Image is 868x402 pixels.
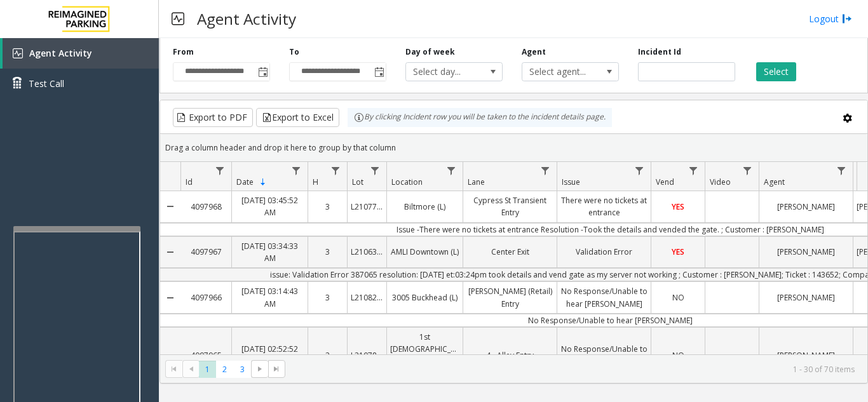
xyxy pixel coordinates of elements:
div: Data table [160,162,867,354]
img: infoIcon.svg [354,112,364,123]
a: L21082601 [348,288,386,307]
label: Agent [522,46,546,58]
span: Page 2 [216,361,233,378]
button: Export to Excel [256,108,339,127]
span: H [313,177,318,187]
a: Center Exit [463,243,557,261]
a: 4097968 [180,198,231,216]
a: Agent Activity [3,38,159,69]
a: 3 [308,198,347,216]
button: Export to PDF [173,108,253,127]
span: Go to the next page [251,360,268,378]
span: Lane [468,177,485,187]
span: Select day... [406,63,483,81]
a: L21063900 [348,243,386,261]
span: Id [186,177,193,187]
img: logout [842,12,852,25]
a: Vend Filter Menu [685,162,702,179]
a: 3 [308,288,347,307]
span: Go to the next page [255,364,265,374]
a: [PERSON_NAME] [759,346,853,365]
a: YES [651,243,705,261]
a: YES [651,198,705,216]
a: Validation Error [557,243,651,261]
span: NO [672,350,684,361]
img: 'icon' [13,48,23,58]
a: 2 [308,346,347,365]
span: NO [672,292,684,303]
span: Issue [562,177,580,187]
a: L21077300 [348,198,386,216]
div: Drag a column header and drop it here to group by that column [160,137,867,159]
a: Collapse Details [160,232,180,272]
span: Toggle popup [372,63,386,81]
a: [PERSON_NAME] [759,243,853,261]
kendo-pager-info: 1 - 30 of 70 items [293,364,855,375]
div: By clicking Incident row you will be taken to the incident details page. [348,108,612,127]
span: Select agent... [522,63,599,81]
a: [PERSON_NAME] (Retail) Entry [463,282,557,312]
span: Toggle popup [255,63,269,81]
a: 4097966 [180,288,231,307]
span: Date [236,177,254,187]
a: [PERSON_NAME] [759,288,853,307]
label: To [289,46,299,58]
a: Agent Filter Menu [833,162,850,179]
a: Video Filter Menu [739,162,756,179]
a: 3005 Buckhead (L) [387,288,463,307]
a: [DATE] 03:14:43 AM [232,282,308,312]
span: Vend [656,177,674,187]
span: Location [391,177,423,187]
a: NO [651,288,705,307]
a: 1st [DEMOGRAPHIC_DATA], [STREET_ADDRESS] (L) [387,328,463,383]
span: YES [672,201,684,212]
a: Logout [809,12,852,25]
label: Day of week [405,46,455,58]
h3: Agent Activity [191,3,302,34]
span: Go to the last page [271,364,281,374]
span: Lot [352,177,363,187]
a: 4097967 [180,243,231,261]
span: Page 3 [234,361,251,378]
span: Video [710,177,731,187]
a: There were no tickets at entrance [557,191,651,222]
a: Date Filter Menu [288,162,305,179]
a: Id Filter Menu [212,162,229,179]
a: [DATE] 03:34:33 AM [232,237,308,267]
span: YES [672,246,684,257]
span: Test Call [29,77,64,90]
span: Agent Activity [29,47,92,59]
img: pageIcon [172,3,184,34]
a: [DATE] 02:52:52 AM [232,340,308,370]
a: Location Filter Menu [443,162,460,179]
span: Sortable [258,177,268,187]
a: [PERSON_NAME] [759,198,853,216]
label: Incident Id [638,46,681,58]
button: Select [756,62,796,81]
a: 4097965 [180,346,231,365]
a: No Response/Unable to hear [PERSON_NAME] [557,282,651,312]
a: Collapse Details [160,277,180,318]
a: 3 [308,243,347,261]
span: Agent [764,177,785,187]
a: Biltmore (L) [387,198,463,216]
a: AMLI Downtown (L) [387,243,463,261]
a: Issue Filter Menu [631,162,648,179]
a: NO [651,346,705,365]
span: Page 1 [199,361,216,378]
a: [DATE] 03:45:52 AM [232,191,308,222]
span: Go to the last page [268,360,285,378]
a: Cypress St Transient Entry [463,191,557,222]
a: H Filter Menu [327,162,344,179]
a: Lane Filter Menu [537,162,554,179]
a: Lot Filter Menu [367,162,384,179]
a: 4 - Alley Entry [463,346,557,365]
a: L21078200 [348,346,386,365]
a: No Response/Unable to hear [PERSON_NAME] [557,340,651,370]
a: Collapse Details [160,186,180,227]
label: From [173,46,194,58]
